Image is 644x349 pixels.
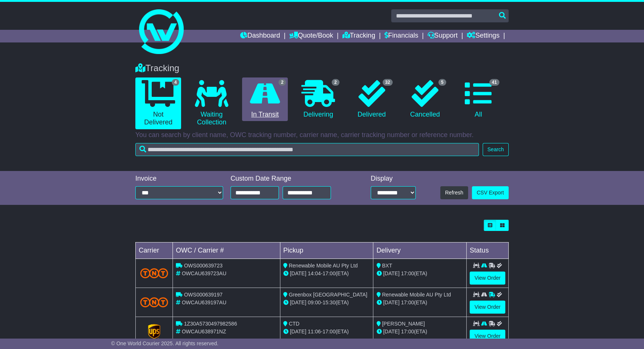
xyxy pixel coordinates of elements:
[295,77,341,121] a: 2 Delivering
[136,242,173,259] td: Carrier
[376,270,463,277] div: (ETA)
[322,329,335,334] span: 17:00
[455,77,501,121] a: 41 All
[342,30,375,42] a: Tracking
[231,175,350,183] div: Custom Date Range
[349,77,395,121] a: 32 Delivered
[182,329,226,334] span: OWCAU638971NZ
[135,131,509,139] p: You can search by client name, OWC tracking number, carrier name, carrier tracking number or refe...
[401,329,414,334] span: 17:00
[308,329,321,334] span: 11:06
[184,263,223,269] span: OWS000639723
[373,242,467,259] td: Delivery
[289,30,333,42] a: Quote/Book
[290,270,306,276] span: [DATE]
[382,321,425,327] span: [PERSON_NAME]
[182,270,226,276] span: OWCAU639723AU
[401,299,414,305] span: 17:00
[289,263,358,269] span: Renewable Mobile AU Pty Ltd
[470,330,505,343] a: View Order
[467,30,499,42] a: Settings
[383,329,399,334] span: [DATE]
[283,328,370,336] div: - (ETA)
[189,77,234,129] a: Waiting Collection
[489,79,499,86] span: 41
[438,79,446,86] span: 5
[172,79,180,86] span: 4
[135,175,223,183] div: Invoice
[440,186,468,199] button: Refresh
[472,186,509,199] a: CSV Export
[140,297,168,307] img: TNT_Domestic.png
[289,321,300,327] span: CTD
[184,321,237,327] span: 1Z30A5730497982586
[382,263,392,269] span: BXT
[173,242,280,259] td: OWC / Carrier #
[140,268,168,278] img: TNT_Domestic.png
[184,292,223,298] span: OWS000639197
[242,77,288,121] a: 2 In Transit
[278,79,286,86] span: 2
[148,324,161,339] img: GetCarrierServiceLogo
[289,292,367,298] span: Greenbox [GEOGRAPHIC_DATA]
[322,270,335,276] span: 17:00
[280,242,373,259] td: Pickup
[376,328,463,336] div: (ETA)
[383,270,399,276] span: [DATE]
[290,299,306,305] span: [DATE]
[371,175,416,183] div: Display
[467,242,509,259] td: Status
[470,272,505,285] a: View Order
[182,299,226,305] span: OWCAU639197AU
[135,77,181,129] a: 4 Not Delivered
[401,270,414,276] span: 17:00
[132,63,512,74] div: Tracking
[383,299,399,305] span: [DATE]
[483,143,509,156] button: Search
[283,299,370,307] div: - (ETA)
[382,292,451,298] span: Renewable Mobile AU Pty Ltd
[376,299,463,307] div: (ETA)
[470,301,505,314] a: View Order
[111,340,219,346] span: © One World Courier 2025. All rights reserved.
[332,79,339,86] span: 2
[428,30,458,42] a: Support
[383,79,393,86] span: 32
[308,270,321,276] span: 14:04
[308,299,321,305] span: 09:00
[402,77,448,121] a: 5 Cancelled
[290,329,306,334] span: [DATE]
[322,299,335,305] span: 15:30
[384,30,418,42] a: Financials
[240,30,280,42] a: Dashboard
[283,270,370,277] div: - (ETA)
